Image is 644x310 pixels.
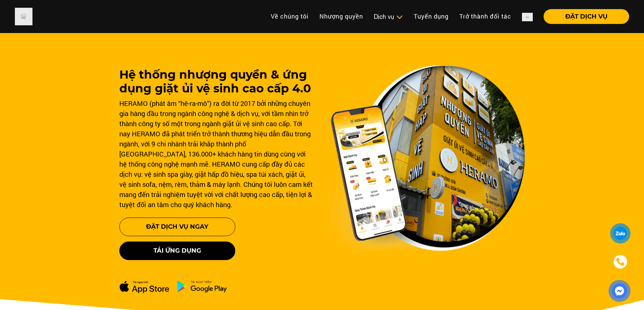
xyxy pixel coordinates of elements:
a: Nhượng quyền [314,9,368,24]
a: ĐẶT DỊCH VỤ [538,13,629,20]
img: banner [330,65,525,251]
button: ĐẶT DỊCH VỤ [544,9,629,24]
h1: Hệ thống nhượng quyền & ứng dụng giặt ủi vệ sinh cao cấp 4.0 [119,68,314,95]
div: HERAMO (phát âm “hê-ra-mô”) ra đời từ 2017 bởi những chuyên gia hàng đầu trong ngành công nghệ & ... [119,98,314,209]
button: Tải ứng dụng [119,242,235,260]
a: Về chúng tôi [265,9,314,24]
a: Tuyển dụng [408,9,454,24]
img: apple-dowload [119,280,169,293]
a: Trở thành đối tác [454,9,517,24]
a: phone-icon [611,253,630,271]
img: ch-dowload [177,280,227,292]
div: Dịch vụ [374,12,403,21]
img: subToggleIcon [396,14,403,21]
img: phone-icon [615,257,625,267]
button: Đặt Dịch Vụ Ngay [119,218,235,236]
